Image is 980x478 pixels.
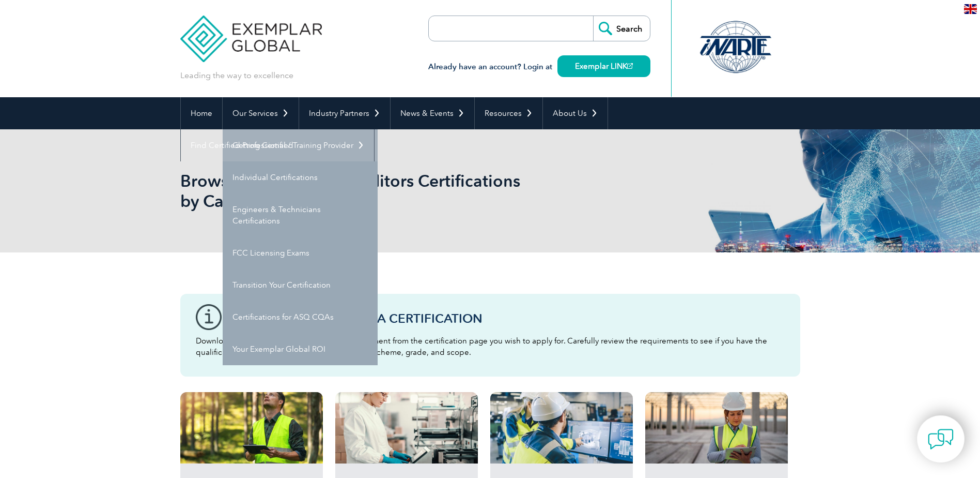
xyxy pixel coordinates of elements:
[928,426,954,452] img: contact-chat.png
[428,61,650,73] h3: Already have an account? Login at
[627,63,633,69] img: open_square.png
[223,237,378,269] a: FCC Licensing Exams
[299,97,390,129] a: Industry Partners
[180,171,577,211] h1: Browse All Individual Auditors Certifications by Category
[196,335,785,358] p: Download the “Certification Requirements” document from the certification page you wish to apply ...
[391,97,474,129] a: News & Events
[557,55,650,77] a: Exemplar LINK
[964,4,977,14] img: en
[223,193,378,237] a: Engineers & Technicians Certifications
[475,97,542,129] a: Resources
[181,129,374,161] a: Find Certified Professional / Training Provider
[223,333,378,365] a: Your Exemplar Global ROI
[593,16,650,41] input: Search
[223,161,378,193] a: Individual Certifications
[227,312,785,325] h3: Before You Apply For a Certification
[223,301,378,333] a: Certifications for ASQ CQAs
[180,70,293,81] p: Leading the way to excellence
[181,97,222,129] a: Home
[543,97,608,129] a: About Us
[223,269,378,301] a: Transition Your Certification
[223,97,299,129] a: Our Services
